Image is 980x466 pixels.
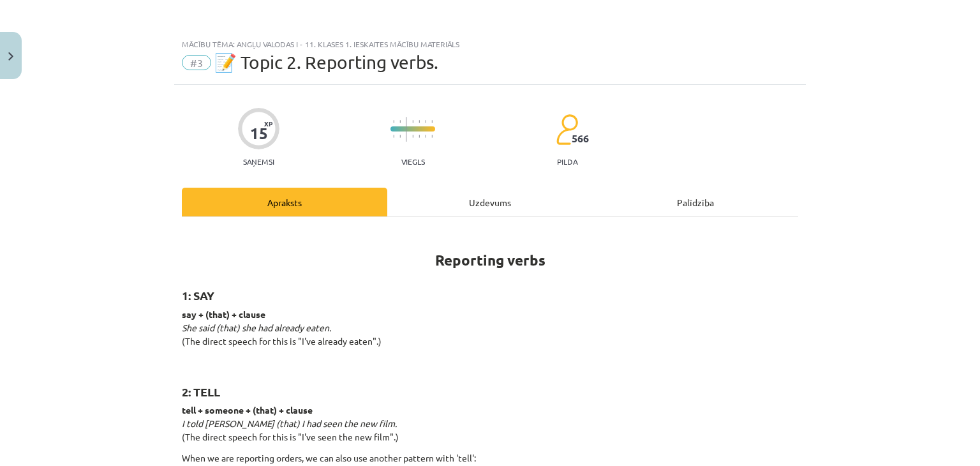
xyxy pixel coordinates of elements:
span: 566 [572,133,589,144]
img: icon-short-line-57e1e144782c952c97e751825c79c345078a6d821885a25fce030b3d8c18986b.svg [425,135,426,138]
p: pilda [557,157,577,166]
div: Apraksts [182,188,387,216]
img: icon-long-line-d9ea69661e0d244f92f715978eff75569469978d946b2353a9bb055b3ed8787d.svg [406,117,407,142]
img: icon-short-line-57e1e144782c952c97e751825c79c345078a6d821885a25fce030b3d8c18986b.svg [412,135,413,138]
img: icon-short-line-57e1e144782c952c97e751825c79c345078a6d821885a25fce030b3d8c18986b.svg [419,120,420,123]
p: When we are reporting orders, we can also use another pattern with 'tell': [182,451,798,465]
img: icon-short-line-57e1e144782c952c97e751825c79c345078a6d821885a25fce030b3d8c18986b.svg [431,120,433,123]
div: Palīdzība [593,188,798,216]
div: Mācību tēma: Angļu valodas i - 11. klases 1. ieskaites mācību materiāls [182,40,798,49]
img: icon-short-line-57e1e144782c952c97e751825c79c345078a6d821885a25fce030b3d8c18986b.svg [399,135,401,138]
strong: tell + someone + (that) + clause [182,404,313,416]
div: 15 [250,124,268,142]
p: Viegls [401,157,425,166]
p: (The direct speech for this is "I've seen the new film".) [182,403,798,444]
strong: say + (that) + clause [182,308,265,320]
strong: Reporting verbs [435,251,546,269]
span: #3 [182,55,211,70]
img: students-c634bb4e5e11cddfef0936a35e636f08e4e9abd3cc4e673bd6f9a4125e45ecb1.svg [556,114,578,146]
img: icon-short-line-57e1e144782c952c97e751825c79c345078a6d821885a25fce030b3d8c18986b.svg [425,120,426,123]
p: (The direct speech for this is "I've already eaten".) [182,308,798,361]
strong: 1: SAY [182,288,214,303]
strong: 2: TELL [182,384,220,399]
img: icon-short-line-57e1e144782c952c97e751825c79c345078a6d821885a25fce030b3d8c18986b.svg [412,120,413,123]
span: XP [264,120,272,127]
em: I told [PERSON_NAME] (that) I had seen the new film. [182,417,397,429]
img: icon-close-lesson-0947bae3869378f0d4975bcd49f059093ad1ed9edebbc8119c70593378902aed.svg [8,52,13,61]
img: icon-short-line-57e1e144782c952c97e751825c79c345078a6d821885a25fce030b3d8c18986b.svg [431,135,433,138]
img: icon-short-line-57e1e144782c952c97e751825c79c345078a6d821885a25fce030b3d8c18986b.svg [393,135,394,138]
p: Saņemsi [238,157,279,166]
img: icon-short-line-57e1e144782c952c97e751825c79c345078a6d821885a25fce030b3d8c18986b.svg [419,135,420,138]
img: icon-short-line-57e1e144782c952c97e751825c79c345078a6d821885a25fce030b3d8c18986b.svg [399,120,401,123]
span: 📝 Topic 2. Reporting verbs. [214,52,438,73]
img: icon-short-line-57e1e144782c952c97e751825c79c345078a6d821885a25fce030b3d8c18986b.svg [393,120,394,123]
em: She said (that) she had already eaten. [182,322,331,333]
div: Uzdevums [387,188,593,216]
